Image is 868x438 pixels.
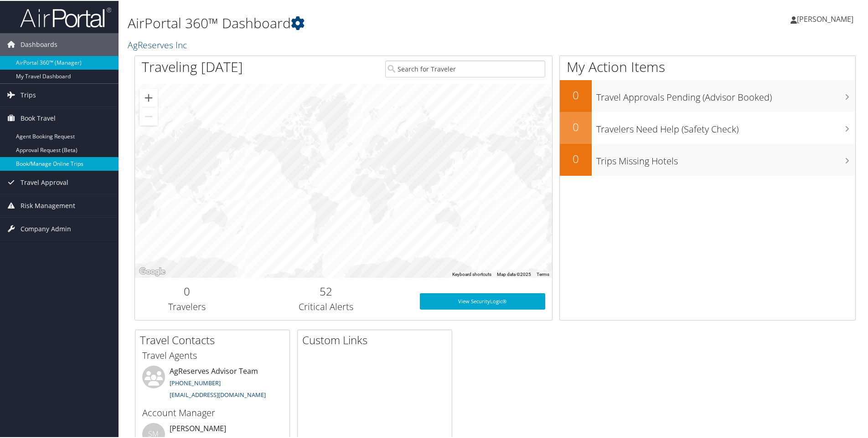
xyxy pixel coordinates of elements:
[497,271,531,276] span: Map data ©2025
[302,331,452,347] h2: Custom Links
[128,38,189,50] a: AgReserves Inc
[21,106,56,129] span: Book Travel
[246,283,406,298] h2: 52
[21,194,75,216] span: Risk Management
[142,56,243,76] h1: Traveling [DATE]
[128,13,618,32] h1: AirPortal 360™ Dashboard
[560,56,855,76] h1: My Action Items
[246,300,406,312] h3: Critical Alerts
[137,265,167,277] a: Open this area in Google Maps (opens a new window)
[596,86,855,103] h3: Travel Approvals Pending (Advisor Booked)
[142,348,283,361] h3: Travel Agents
[20,6,111,27] img: airportal-logo.png
[170,390,266,398] a: [EMAIL_ADDRESS][DOMAIN_NAME]
[596,117,855,135] h3: Travelers Need Help (Safety Check)
[797,13,853,23] span: [PERSON_NAME]
[170,378,221,386] a: [PHONE_NUMBER]
[21,170,68,193] span: Travel Approval
[142,300,232,312] h3: Travelers
[420,292,545,309] a: View SecurityLogic®
[137,265,167,277] img: Google
[139,88,158,106] button: Zoom in
[560,87,592,102] h2: 0
[560,118,592,134] h2: 0
[537,271,549,276] a: Terms
[139,107,158,125] button: Zoom out
[21,32,57,55] span: Dashboards
[21,217,71,239] span: Company Admin
[560,79,855,111] a: 0Travel Approvals Pending (Advisor Booked)
[21,83,36,106] span: Trips
[452,270,491,277] button: Keyboard shortcuts
[142,283,232,298] h2: 0
[596,149,855,167] h3: Trips Missing Hotels
[560,143,855,175] a: 0Trips Missing Hotels
[385,60,545,76] input: Search for Traveler
[142,406,283,418] h3: Account Manager
[560,111,855,143] a: 0Travelers Need Help (Safety Check)
[560,150,592,166] h2: 0
[138,365,287,402] li: AgReserves Advisor Team
[140,331,289,347] h2: Travel Contacts
[790,5,863,32] a: [PERSON_NAME]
